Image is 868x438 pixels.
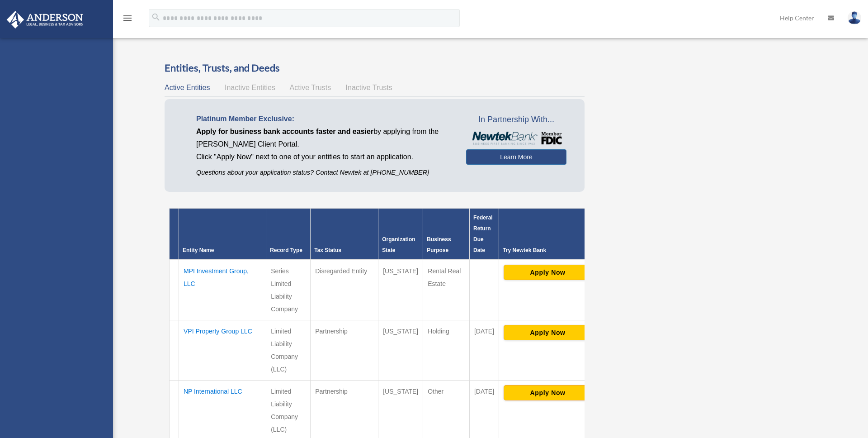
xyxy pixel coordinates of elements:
[151,12,161,22] i: search
[311,260,378,320] td: Disregarded Entity
[469,320,499,381] td: [DATE]
[848,11,861,24] img: User Pic
[196,151,453,163] p: Click "Apply Now" next to one of your entities to start an application.
[266,320,311,381] td: Limited Liability Company (LLC)
[466,149,566,165] a: Learn More
[504,385,592,400] button: Apply Now
[504,325,592,340] button: Apply Now
[311,320,378,381] td: Partnership
[196,113,453,125] p: Platinum Member Exclusive:
[423,320,470,381] td: Holding
[179,209,266,260] th: Entity Name
[378,260,423,320] td: [US_STATE]
[290,84,331,91] span: Active Trusts
[346,84,392,91] span: Inactive Trusts
[196,125,453,151] p: by applying from the [PERSON_NAME] Client Portal.
[225,84,275,91] span: Inactive Entities
[122,16,133,24] a: menu
[469,209,499,260] th: Federal Return Due Date
[266,260,311,320] td: Series Limited Liability Company
[266,209,311,260] th: Record Type
[378,209,423,260] th: Organization State
[4,11,86,29] img: Anderson Advisors Platinum Portal
[311,209,378,260] th: Tax Status
[504,265,592,280] button: Apply Now
[196,167,453,178] p: Questions about your application status? Contact Newtek at [PHONE_NUMBER]
[179,320,266,381] td: VPI Property Group LLC
[165,84,210,91] span: Active Entities
[503,245,593,256] div: Try Newtek Bank
[423,209,470,260] th: Business Purpose
[423,260,470,320] td: Rental Real Estate
[196,128,373,135] span: Apply for business bank accounts faster and easier
[466,113,566,127] span: In Partnership With...
[378,320,423,381] td: [US_STATE]
[179,260,266,320] td: MPI Investment Group, LLC
[471,132,561,145] img: NewtekBankLogoSM.png
[165,61,585,75] h3: Entities, Trusts, and Deeds
[122,13,133,24] i: menu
